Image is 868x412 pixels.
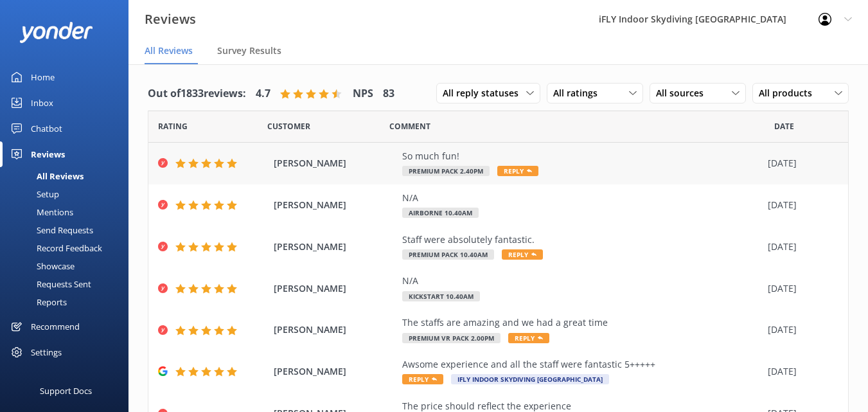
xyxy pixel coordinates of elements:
[274,198,396,212] span: [PERSON_NAME]
[768,240,832,254] div: [DATE]
[759,86,820,100] span: All products
[768,198,832,212] div: [DATE]
[402,149,761,163] div: So much fun!
[656,86,711,100] span: All sources
[774,120,794,132] span: Date
[768,282,832,296] div: [DATE]
[402,316,761,330] div: The staffs are amazing and we had a great time
[8,239,128,257] a: Record Feedback
[217,44,281,57] span: Survey Results
[274,156,396,170] span: [PERSON_NAME]
[31,339,62,365] div: Settings
[19,22,93,43] img: yonder-white-logo.png
[31,116,62,141] div: Chatbot
[497,166,538,176] span: Reply
[402,374,443,384] span: Reply
[8,185,59,203] div: Setup
[353,85,373,102] h4: NPS
[31,141,65,167] div: Reviews
[768,156,832,170] div: [DATE]
[31,314,80,339] div: Recommend
[402,233,761,247] div: Staff were absolutely fantastic.
[402,191,761,205] div: N/A
[31,64,55,90] div: Home
[274,364,396,379] span: [PERSON_NAME]
[8,257,75,275] div: Showcase
[8,221,93,239] div: Send Requests
[267,120,310,132] span: Date
[402,249,494,260] span: Premium Pack 10.40am
[8,203,73,221] div: Mentions
[274,323,396,337] span: [PERSON_NAME]
[508,333,549,343] span: Reply
[553,86,605,100] span: All ratings
[8,185,128,203] a: Setup
[451,374,609,384] span: iFLY Indoor Skydiving [GEOGRAPHIC_DATA]
[768,364,832,379] div: [DATE]
[443,86,526,100] span: All reply statuses
[8,221,128,239] a: Send Requests
[8,257,128,275] a: Showcase
[389,120,430,132] span: Question
[8,167,84,185] div: All Reviews
[8,293,128,311] a: Reports
[8,275,128,293] a: Requests Sent
[402,333,500,343] span: Premium VR Pack 2.00pm
[274,240,396,254] span: [PERSON_NAME]
[256,85,270,102] h4: 4.7
[402,208,479,218] span: Airborne 10.40am
[402,274,761,288] div: N/A
[8,167,128,185] a: All Reviews
[402,166,490,176] span: Premium Pack 2.40pm
[402,291,480,301] span: Kickstart 10.40am
[40,378,92,404] div: Support Docs
[402,357,761,372] div: Awsome experience and all the staff were fantastic 5+++++
[768,323,832,337] div: [DATE]
[8,293,67,311] div: Reports
[31,90,53,116] div: Inbox
[8,239,102,257] div: Record Feedback
[148,85,246,102] h4: Out of 1833 reviews:
[145,44,193,57] span: All Reviews
[158,120,188,132] span: Date
[383,85,394,102] h4: 83
[502,249,543,260] span: Reply
[145,9,196,30] h3: Reviews
[274,282,396,296] span: [PERSON_NAME]
[8,275,91,293] div: Requests Sent
[8,203,128,221] a: Mentions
